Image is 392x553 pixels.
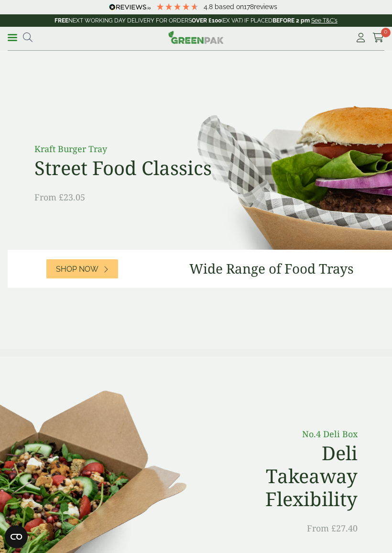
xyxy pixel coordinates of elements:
[204,3,215,11] span: 4.8
[311,17,338,24] a: See T&C's
[372,31,384,45] a: 0
[54,17,68,24] strong: FREE
[34,143,250,155] p: Kraft Burger Tray
[355,33,367,43] i: My Account
[215,3,244,11] span: Based on
[192,17,221,24] strong: OVER £100
[244,3,254,11] span: 178
[229,428,358,441] p: No.4 Deli Box
[272,17,310,24] strong: BEFORE 2 pm
[156,2,199,11] div: 4.78 Stars
[254,3,277,11] span: reviews
[109,4,151,11] img: REVIEWS.io
[34,191,85,203] span: From £23.05
[381,28,391,37] span: 0
[46,259,118,278] a: Shop Now
[168,31,224,44] img: GreenPak Supplies
[189,261,354,277] h3: Wide Range of Food Trays
[372,33,384,43] i: Cart
[34,156,250,179] h2: Street Food Classics
[229,442,358,510] h2: Deli Takeaway Flexibility
[56,265,98,274] span: Shop Now
[5,525,28,548] button: Open CMP widget
[307,522,358,534] span: From £27.40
